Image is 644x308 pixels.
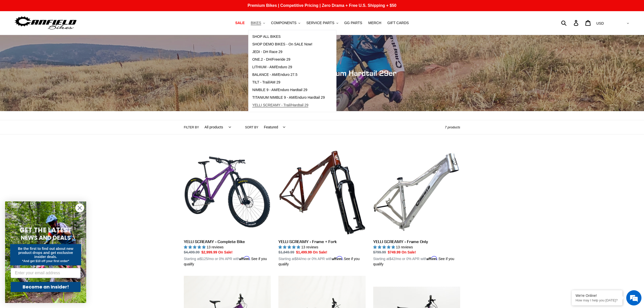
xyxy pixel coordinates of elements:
a: TITANIUM NIMBLE 9 - AM/Enduro Hardtail 29 [248,94,329,101]
a: NIMBLE 9 - AM/Enduro Hardtail 29 [248,86,329,94]
span: TITANIUM NIMBLE 9 - AM/Enduro Hardtail 29 [252,95,325,100]
a: JEDI - DH Race 29 [248,48,329,56]
span: SERVICE PARTS [306,21,334,25]
input: Search [564,17,577,28]
span: BALANCE - AM/Enduro 27.5 [252,73,297,77]
button: SERVICE PARTS [304,20,341,26]
img: Canfield Bikes [14,15,77,31]
span: COMPONENTS [271,21,296,25]
span: Be the first to find out about new product drops and get exclusive insider deals. [18,247,74,259]
a: GG PARTS [342,20,365,26]
span: NIMBLE 9 - AM/Enduro Hardtail 29 [252,88,307,92]
a: SHOP ALL BIKES [248,33,329,41]
p: How may I help you today? [576,298,619,302]
button: BIKES [248,20,267,26]
button: Become an Insider! [11,282,81,292]
span: SHOP DEMO BIKES - On SALE Now! [252,42,312,46]
a: LITHIUM - AM/Enduro 29 [248,63,329,71]
button: Close dialog [75,203,84,212]
span: MERCH [368,21,381,25]
span: GET THE LATEST [20,226,72,235]
a: SHOP DEMO BIKES - On SALE Now! [248,41,329,48]
a: ONE.2 - DH/Freeride 29 [248,56,329,63]
label: Filter by [184,125,199,130]
a: GIFT CARDS [385,20,412,26]
span: LITHIUM - AM/Enduro 29 [252,65,292,69]
div: We're Online! [576,294,619,298]
span: YELLI SCREAMY - Trail/Hardtail 29 [252,103,309,107]
span: NEWS AND DEALS [21,234,71,242]
span: GG PARTS [344,21,362,25]
a: TILT - Trail/AM 29 [248,79,329,86]
a: YELLI SCREAMY - Trail/Hardtail 29 [248,101,329,109]
span: BIKES [251,21,261,25]
span: YELLI SCREAMY - Aluminum Hardtail 29er [248,69,396,78]
span: SALE [235,21,245,25]
input: Enter your email address [11,268,81,278]
span: 7 products [445,125,460,129]
label: Sort by [245,125,258,130]
span: ONE.2 - DH/Freeride 29 [252,57,290,62]
span: TILT - Trail/AM 29 [252,80,280,84]
span: JEDI - DH Race 29 [252,50,282,54]
a: MERCH [366,20,384,26]
span: SHOP ALL BIKES [252,35,281,39]
a: SALE [233,20,247,26]
button: COMPONENTS [269,20,303,26]
span: *And get $10 off your first order* [22,259,69,263]
a: BALANCE - AM/Enduro 27.5 [248,71,329,79]
span: GIFT CARDS [387,21,409,25]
